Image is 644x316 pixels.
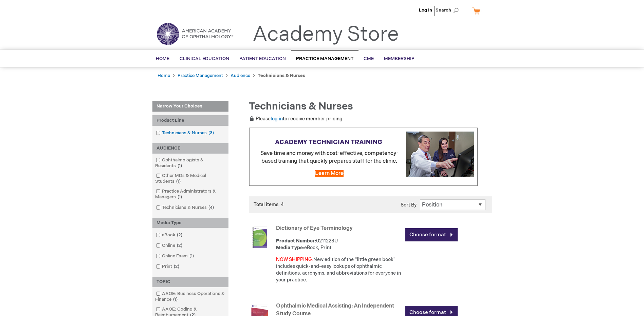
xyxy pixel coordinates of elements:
strong: Narrow Your Choices [152,101,228,112]
a: Print2 [154,263,182,270]
span: 3 [207,130,216,136]
span: Patient Education [239,56,286,61]
img: Explore cost-effective Academy technician training programs [406,132,474,177]
strong: Technicians & Nurses [258,73,305,78]
a: Dictionary of Eye Terminology [276,225,353,232]
a: Choose format [405,228,458,241]
span: Membership [384,56,415,61]
a: Technicians & Nurses3 [154,130,217,136]
strong: Product Number: [276,238,316,244]
div: AUDIENCE [152,143,228,154]
span: 1 [174,179,182,184]
p: Save time and money with cost-effective, competency-based training that quickly prepares staff fo... [253,150,474,165]
span: 1 [176,194,184,200]
div: New edition of the "little green book" includes quick-and-easy lookups of ophthalmic definitions,... [276,256,402,283]
div: 0211223U eBook, Print [276,238,402,251]
a: log in [271,116,283,122]
a: Technicians & Nurses4 [154,204,217,211]
a: AAOE: Business Operations & Finance1 [154,291,227,303]
span: 1 [171,297,179,302]
a: eBook2 [154,232,185,238]
a: Online2 [154,242,185,249]
span: Practice Management [296,56,353,61]
strong: ACADEMY TECHNICIAN TRAINING [275,139,382,146]
span: Home [156,56,169,61]
a: Audience [231,73,250,78]
span: Please to receive member pricing [249,116,343,122]
span: 1 [176,163,184,169]
span: 2 [172,264,181,269]
span: 2 [175,232,184,238]
a: Home [158,73,170,78]
span: Clinical Education [180,56,229,61]
a: Practice Management [178,73,223,78]
span: 4 [207,205,216,210]
a: Online Exam1 [154,253,197,259]
span: Technicians & Nurses [249,100,353,113]
label: Sort By [401,202,417,208]
a: Log In [419,7,432,13]
a: Ophthalmologists & Residents1 [154,157,227,169]
span: Total items: 4 [254,202,284,208]
span: 2 [175,243,184,248]
a: Other MDs & Medical Students1 [154,173,227,185]
a: Academy Store [253,22,399,47]
font: NOW SHIPPING: [276,257,313,262]
div: TOPIC [152,277,228,287]
img: Dictionary of Eye Terminology [249,226,271,248]
div: Media Type [152,218,228,228]
span: 1 [188,253,196,259]
a: Learn More [315,170,344,177]
a: Practice Administrators & Managers1 [154,188,227,200]
strong: Media Type: [276,245,304,251]
span: Search [436,3,461,17]
span: CME [364,56,374,61]
div: Product Line [152,115,228,126]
